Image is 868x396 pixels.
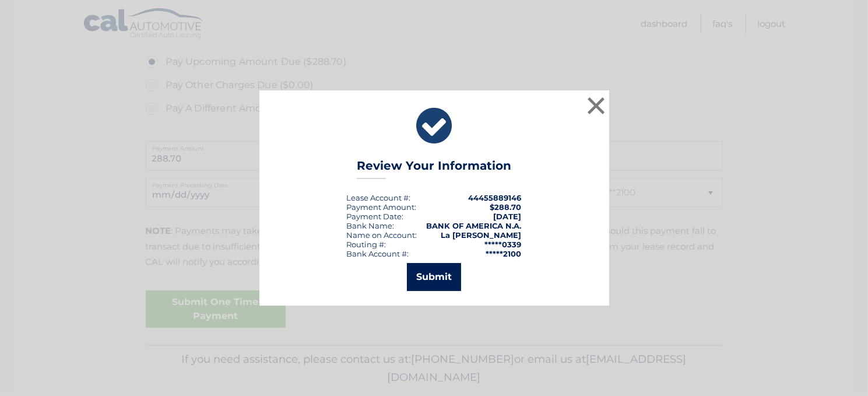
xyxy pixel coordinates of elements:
span: Payment Date [347,212,402,221]
strong: 44455889146 [469,193,522,202]
div: Bank Name: [347,221,395,230]
span: [DATE] [494,212,522,221]
div: Lease Account #: [347,193,411,202]
button: Submit [407,263,461,291]
div: Bank Account #: [347,249,409,258]
div: Routing #: [347,240,386,249]
strong: La [PERSON_NAME] [441,230,522,240]
strong: BANK OF AMERICA N.A. [427,221,522,230]
div: : [347,212,404,221]
div: Payment Amount: [347,202,417,212]
button: × [585,94,608,117]
div: Name on Account: [347,230,417,240]
h3: Review Your Information [357,159,511,179]
span: $288.70 [490,202,522,212]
